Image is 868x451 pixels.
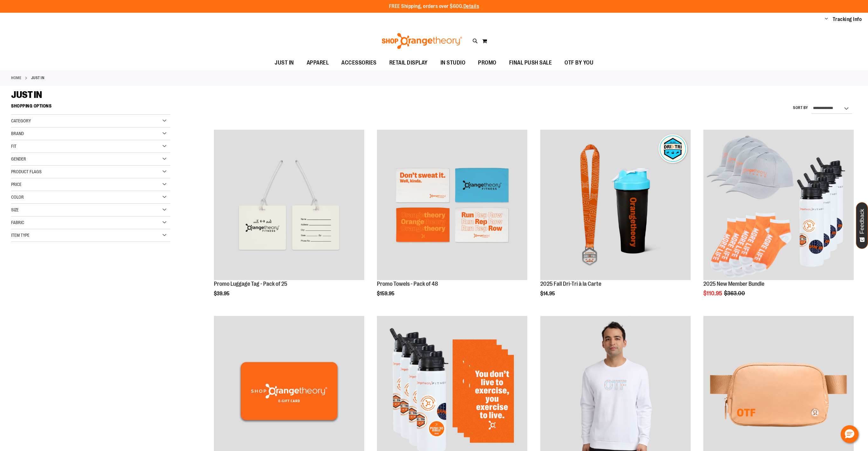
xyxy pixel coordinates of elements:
div: Category [11,115,170,127]
span: Gender [11,156,26,161]
div: Price [11,178,170,191]
strong: Shopping Options [11,100,170,115]
img: 2025 Fall Dri-Tri à la Carte [540,130,691,280]
span: Item Type [11,233,30,238]
span: OTF BY YOU [564,56,593,70]
label: Sort By [793,105,808,111]
img: 2025 New Member Bundle [703,130,854,280]
span: Category [11,118,31,123]
span: Color [11,195,24,200]
button: Account menu [825,16,828,23]
a: RETAIL DISPLAY [383,56,434,70]
a: PROMO [472,56,503,70]
a: OTF BY YOU [558,56,600,70]
strong: JUST IN [31,75,44,81]
div: product [700,126,857,313]
div: Fit [11,140,170,153]
div: product [211,126,367,313]
a: Tracking Info [833,16,862,23]
span: APPAREL [307,56,329,70]
a: JUST IN [268,56,300,70]
span: $159.95 [377,291,395,297]
span: Brand [11,131,24,136]
div: product [374,126,530,313]
a: Promo Luggage Tag - Pack of 25 [214,130,364,281]
span: FINAL PUSH SALE [509,56,552,70]
button: Hello, have a question? Let’s chat. [841,425,858,443]
a: APPAREL [300,56,335,70]
a: IN STUDIO [434,56,472,70]
div: Product Flags [11,166,170,178]
span: $14.95 [540,291,556,297]
p: FREE Shipping, orders over $600. [389,3,479,10]
a: ACCESSORIES [335,56,383,70]
span: Product Flags [11,169,42,174]
span: ACCESSORIES [341,56,377,70]
a: 2025 New Member Bundle [703,130,854,281]
span: $39.95 [214,291,230,297]
span: RETAIL DISPLAY [389,56,428,70]
a: Promo Towels - Pack of 48 [377,130,527,281]
div: Item Type [11,229,170,242]
span: JUST IN [11,89,42,100]
span: $363.00 [724,290,746,297]
span: Feedback [859,209,865,234]
div: Gender [11,153,170,166]
span: Fabric [11,220,24,225]
img: Shop Orangetheory [381,33,463,49]
a: 2025 New Member Bundle [703,281,764,287]
a: Promo Luggage Tag - Pack of 25 [214,281,287,287]
span: Size [11,207,19,212]
span: PROMO [478,56,496,70]
button: Feedback - Show survey [856,202,868,249]
a: Promo Towels - Pack of 48 [377,281,438,287]
span: IN STUDIO [441,56,466,70]
div: product [537,126,694,313]
span: $110.95 [703,290,723,297]
a: Details [463,3,479,9]
a: Home [11,75,21,81]
img: Promo Towels - Pack of 48 [377,130,527,280]
div: Color [11,191,170,204]
img: Promo Luggage Tag - Pack of 25 [214,130,364,280]
div: Brand [11,127,170,140]
span: JUST IN [275,56,294,70]
a: 2025 Fall Dri-Tri à la Carte [540,130,691,281]
a: 2025 Fall Dri-Tri à la Carte [540,281,601,287]
div: Size [11,204,170,216]
div: Fabric [11,216,170,229]
span: Fit [11,144,17,149]
span: Price [11,182,22,187]
a: FINAL PUSH SALE [503,56,558,70]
